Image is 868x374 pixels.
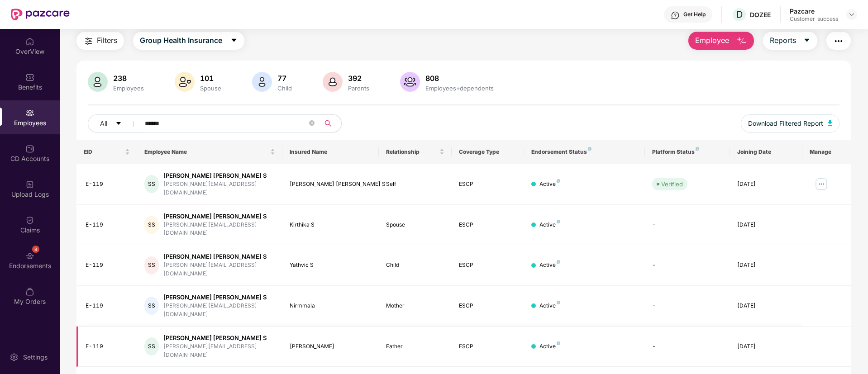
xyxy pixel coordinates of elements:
th: Employee Name [137,140,282,164]
div: 101 [198,74,223,83]
div: Customer_success [790,15,838,23]
div: [DATE] [737,342,795,351]
img: svg+xml;base64,PHN2ZyB4bWxucz0iaHR0cDovL3d3dy53My5vcmcvMjAwMC9zdmciIHhtbG5zOnhsaW5rPSJodHRwOi8vd3... [175,72,195,92]
button: search [319,114,342,133]
div: [PERSON_NAME][EMAIL_ADDRESS][DOMAIN_NAME] [163,180,275,197]
div: Spouse [198,85,223,92]
img: svg+xml;base64,PHN2ZyBpZD0iVXBsb2FkX0xvZ3MiIGRhdGEtbmFtZT0iVXBsb2FkIExvZ3MiIHhtbG5zPSJodHRwOi8vd3... [25,180,34,189]
th: EID [76,140,137,164]
img: svg+xml;base64,PHN2ZyB4bWxucz0iaHR0cDovL3d3dy53My5vcmcvMjAwMC9zdmciIHdpZHRoPSI4IiBoZWlnaHQ9IjgiIH... [557,220,560,223]
div: Active [539,342,560,351]
div: Settings [20,353,50,362]
img: manageButton [814,177,829,191]
div: E-119 [86,261,130,270]
div: Child [276,85,294,92]
img: svg+xml;base64,PHN2ZyB4bWxucz0iaHR0cDovL3d3dy53My5vcmcvMjAwMC9zdmciIHdpZHRoPSI4IiBoZWlnaHQ9IjgiIH... [557,260,560,264]
div: [DATE] [737,302,795,310]
div: [DATE] [737,221,795,229]
span: Reports [770,35,796,46]
div: E-119 [86,180,130,189]
div: ESCP [459,261,517,270]
th: Relationship [379,140,451,164]
div: SS [144,337,159,355]
td: - [645,327,730,367]
div: [PERSON_NAME][EMAIL_ADDRESS][DOMAIN_NAME] [163,342,275,360]
img: svg+xml;base64,PHN2ZyBpZD0iRHJvcGRvd24tMzJ4MzIiIHhtbG5zPSJodHRwOi8vd3d3LnczLm9yZy8yMDAwL3N2ZyIgd2... [848,11,855,18]
div: Verified [661,180,683,189]
button: Group Health Insurancecaret-down [133,32,244,50]
div: ESCP [459,180,517,189]
img: svg+xml;base64,PHN2ZyBpZD0iQmVuZWZpdHMiIHhtbG5zPSJodHRwOi8vd3d3LnczLm9yZy8yMDAwL3N2ZyIgd2lkdGg9Ij... [25,73,34,82]
img: svg+xml;base64,PHN2ZyB4bWxucz0iaHR0cDovL3d3dy53My5vcmcvMjAwMC9zdmciIHdpZHRoPSI4IiBoZWlnaHQ9IjgiIH... [557,301,560,304]
span: caret-down [803,37,811,45]
span: All [100,118,107,128]
td: - [645,286,730,327]
th: Manage [802,140,851,164]
div: 238 [111,74,146,83]
div: [PERSON_NAME][EMAIL_ADDRESS][DOMAIN_NAME] [163,221,275,238]
div: Active [539,302,560,310]
img: svg+xml;base64,PHN2ZyB4bWxucz0iaHR0cDovL3d3dy53My5vcmcvMjAwMC9zdmciIHhtbG5zOnhsaW5rPSJodHRwOi8vd3... [88,72,108,92]
div: Employees [111,85,146,92]
div: Active [539,261,560,270]
td: - [645,245,730,286]
div: Parents [346,85,371,92]
div: [PERSON_NAME] [PERSON_NAME] S [163,171,275,180]
th: Coverage Type [452,140,524,164]
img: New Pazcare Logo [11,9,70,20]
img: svg+xml;base64,PHN2ZyBpZD0iRW1wbG95ZWVzIiB4bWxucz0iaHR0cDovL3d3dy53My5vcmcvMjAwMC9zdmciIHdpZHRoPS... [25,109,34,118]
div: [PERSON_NAME] [PERSON_NAME] S [163,334,275,342]
div: Self [386,180,444,189]
span: EID [84,148,123,156]
button: Filters [76,32,124,50]
img: svg+xml;base64,PHN2ZyB4bWxucz0iaHR0cDovL3d3dy53My5vcmcvMjAwMC9zdmciIHdpZHRoPSI4IiBoZWlnaHQ9IjgiIH... [588,147,591,151]
div: Mother [386,302,444,310]
div: E-119 [86,342,130,351]
div: Get Help [683,11,706,18]
span: Filters [97,35,117,46]
div: 8 [32,246,39,253]
div: SS [144,175,159,193]
img: svg+xml;base64,PHN2ZyB4bWxucz0iaHR0cDovL3d3dy53My5vcmcvMjAwMC9zdmciIHhtbG5zOnhsaW5rPSJodHRwOi8vd3... [323,72,343,92]
div: [PERSON_NAME] [PERSON_NAME] S [163,293,275,302]
th: Joining Date [730,140,802,164]
button: Download Filtered Report [741,114,839,133]
div: Pazcare [790,7,838,15]
div: DOZEE [750,10,771,19]
img: svg+xml;base64,PHN2ZyB4bWxucz0iaHR0cDovL3d3dy53My5vcmcvMjAwMC9zdmciIHdpZHRoPSIyNCIgaGVpZ2h0PSIyNC... [833,36,844,47]
div: SS [144,297,159,315]
div: Active [539,221,560,229]
div: 808 [424,74,496,83]
span: search [319,120,337,127]
img: svg+xml;base64,PHN2ZyB4bWxucz0iaHR0cDovL3d3dy53My5vcmcvMjAwMC9zdmciIHhtbG5zOnhsaW5rPSJodHRwOi8vd3... [252,72,272,92]
div: SS [144,216,159,234]
img: svg+xml;base64,PHN2ZyB4bWxucz0iaHR0cDovL3d3dy53My5vcmcvMjAwMC9zdmciIHdpZHRoPSIyNCIgaGVpZ2h0PSIyNC... [83,36,94,47]
img: svg+xml;base64,PHN2ZyBpZD0iU2V0dGluZy0yMHgyMCIgeG1sbnM9Imh0dHA6Ly93d3cudzMub3JnLzIwMDAvc3ZnIiB3aW... [10,353,19,362]
img: svg+xml;base64,PHN2ZyBpZD0iRW5kb3JzZW1lbnRzIiB4bWxucz0iaHR0cDovL3d3dy53My5vcmcvMjAwMC9zdmciIHdpZH... [25,251,34,260]
span: Group Health Insurance [140,35,222,46]
img: svg+xml;base64,PHN2ZyB4bWxucz0iaHR0cDovL3d3dy53My5vcmcvMjAwMC9zdmciIHdpZHRoPSI4IiBoZWlnaHQ9IjgiIH... [557,179,560,183]
img: svg+xml;base64,PHN2ZyBpZD0iQ2xhaW0iIHhtbG5zPSJodHRwOi8vd3d3LnczLm9yZy8yMDAwL3N2ZyIgd2lkdGg9IjIwIi... [25,216,34,225]
div: 392 [346,74,371,83]
div: Nirmmala [290,302,372,310]
div: [PERSON_NAME][EMAIL_ADDRESS][DOMAIN_NAME] [163,261,275,278]
div: Active [539,180,560,189]
img: svg+xml;base64,PHN2ZyB4bWxucz0iaHR0cDovL3d3dy53My5vcmcvMjAwMC9zdmciIHhtbG5zOnhsaW5rPSJodHRwOi8vd3... [736,36,747,47]
div: ESCP [459,302,517,310]
div: Employees+dependents [424,85,496,92]
div: Endorsement Status [531,148,638,156]
span: Employee [695,35,729,46]
img: svg+xml;base64,PHN2ZyBpZD0iQ0RfQWNjb3VudHMiIGRhdGEtbmFtZT0iQ0QgQWNjb3VudHMiIHhtbG5zPSJodHRwOi8vd3... [25,144,34,153]
img: svg+xml;base64,PHN2ZyB4bWxucz0iaHR0cDovL3d3dy53My5vcmcvMjAwMC9zdmciIHhtbG5zOnhsaW5rPSJodHRwOi8vd3... [400,72,420,92]
div: Yathvic S [290,261,372,270]
span: caret-down [115,120,122,128]
span: D [736,9,743,20]
img: svg+xml;base64,PHN2ZyB4bWxucz0iaHR0cDovL3d3dy53My5vcmcvMjAwMC9zdmciIHhtbG5zOnhsaW5rPSJodHRwOi8vd3... [828,120,832,126]
div: [PERSON_NAME] [PERSON_NAME] S [163,252,275,261]
div: [DATE] [737,261,795,270]
div: E-119 [86,221,130,229]
div: [PERSON_NAME] [PERSON_NAME] S [290,180,372,189]
div: [DATE] [737,180,795,189]
div: [PERSON_NAME] [290,342,372,351]
button: Allcaret-down [88,114,143,133]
